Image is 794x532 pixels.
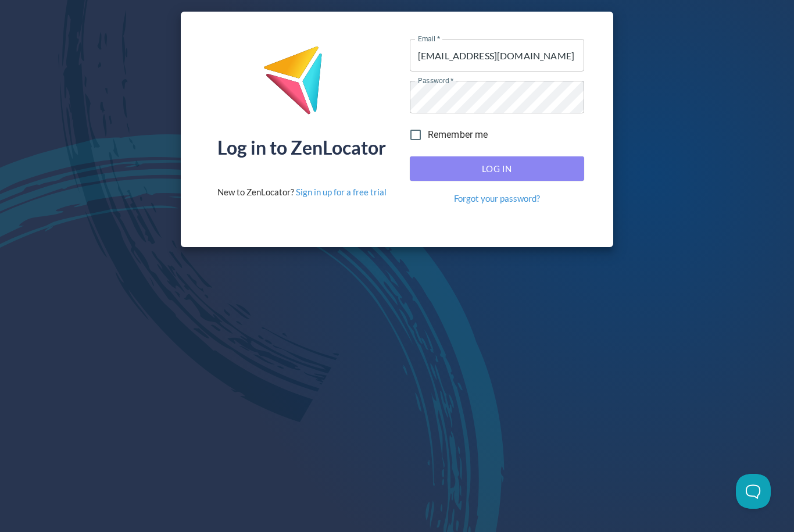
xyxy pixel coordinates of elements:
[263,45,341,124] img: ZenLocator
[428,128,488,142] span: Remember me
[736,474,771,509] iframe: Toggle Customer Support
[217,186,387,198] div: New to ZenLocator?
[296,187,387,197] a: Sign in up for a free trial
[410,39,584,72] input: name@company.com
[217,138,386,157] div: Log in to ZenLocator
[454,192,540,205] a: Forgot your password?
[423,161,571,176] span: Log In
[410,156,584,181] button: Log In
